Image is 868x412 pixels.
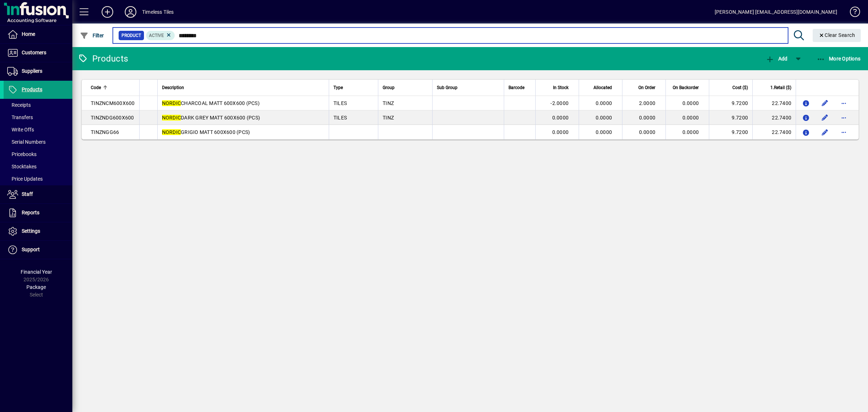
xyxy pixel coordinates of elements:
[4,136,72,148] a: Serial Numbers
[146,31,175,40] mat-chip: Activation Status: Active
[709,96,752,110] td: 9.7200
[813,29,861,42] button: Clear
[817,56,861,62] span: More Options
[4,185,72,203] a: Staff
[7,102,31,108] span: Receipts
[627,84,662,92] div: On Order
[383,84,395,92] span: Group
[4,62,72,80] a: Suppliers
[22,68,42,74] span: Suppliers
[752,125,796,139] td: 22.7400
[437,84,458,92] span: Sub Group
[91,84,135,92] div: Code
[91,84,101,92] span: Code
[91,129,119,135] span: TINZNGG66
[552,115,569,121] span: 0.0000
[383,115,394,121] span: TINZ
[770,84,791,92] span: 1.Retail ($)
[552,129,569,135] span: 0.0000
[7,114,33,120] span: Transfers
[709,110,752,125] td: 9.7200
[752,110,796,125] td: 22.7400
[4,204,72,222] a: Reports
[162,100,260,106] span: CHARCOAL MATT 600X600 (PCS)
[22,191,33,197] span: Staff
[550,100,569,106] span: -2.0000
[333,100,347,106] span: TILES
[22,50,46,55] span: Customers
[91,100,135,106] span: TINZNCM600X600
[162,100,181,106] em: NORDIC
[509,84,531,92] div: Barcode
[21,269,52,275] span: Financial Year
[383,84,428,92] div: Group
[682,129,699,135] span: 0.0000
[333,84,374,92] div: Type
[142,6,174,18] div: Timeless Tiles
[819,126,831,138] button: Edit
[838,97,850,109] button: More options
[764,52,789,65] button: Add
[4,44,72,62] a: Customers
[80,33,104,38] span: Filter
[4,25,72,43] a: Home
[7,127,34,133] span: Write Offs
[732,84,748,92] span: Cost ($)
[22,228,40,234] span: Settings
[819,112,831,123] button: Edit
[162,84,184,92] span: Description
[4,222,72,240] a: Settings
[682,100,699,106] span: 0.0000
[715,6,837,18] div: [PERSON_NAME] [EMAIL_ADDRESS][DOMAIN_NAME]
[333,84,343,92] span: Type
[844,1,859,25] a: Knowledge Base
[596,129,612,135] span: 0.0000
[22,247,40,252] span: Support
[96,5,119,18] button: Add
[22,210,39,215] span: Reports
[22,31,35,37] span: Home
[639,129,656,135] span: 0.0000
[766,56,787,62] span: Add
[162,129,181,135] em: NORDIC
[4,241,72,259] a: Support
[4,160,72,173] a: Stocktakes
[4,173,72,185] a: Price Updates
[752,96,796,110] td: 22.7400
[7,139,46,145] span: Serial Numbers
[639,100,656,106] span: 2.0000
[583,84,618,92] div: Allocated
[673,84,699,92] span: On Backorder
[596,115,612,121] span: 0.0000
[4,148,72,160] a: Pricebooks
[682,115,699,121] span: 0.0000
[4,123,72,136] a: Write Offs
[26,284,46,290] span: Package
[638,84,655,92] span: On Order
[91,115,134,121] span: TINZNDG600X600
[7,151,37,157] span: Pricebooks
[540,84,575,92] div: In Stock
[162,129,250,135] span: GRIGIO MATT 600X600 (PCS)
[815,52,863,65] button: More Options
[7,164,37,169] span: Stocktakes
[4,111,72,123] a: Transfers
[818,32,855,38] span: Clear Search
[162,115,181,121] em: NORDIC
[149,33,164,38] span: Active
[383,100,394,106] span: TINZ
[553,84,569,92] span: In Stock
[670,84,705,92] div: On Backorder
[639,115,656,121] span: 0.0000
[119,5,142,18] button: Profile
[22,87,42,92] span: Products
[162,84,324,92] div: Description
[78,53,128,64] div: Products
[819,97,831,109] button: Edit
[333,115,347,121] span: TILES
[7,176,43,182] span: Price Updates
[596,100,612,106] span: 0.0000
[838,112,850,123] button: More options
[437,84,499,92] div: Sub Group
[78,29,106,42] button: Filter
